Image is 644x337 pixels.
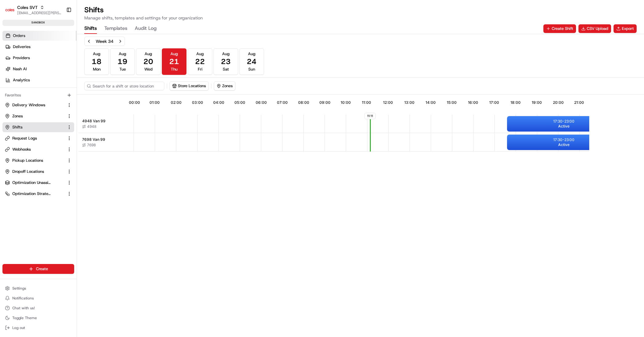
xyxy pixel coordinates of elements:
[12,286,26,291] span: Settings
[84,82,164,90] input: Search for a shift or store location
[162,48,186,75] button: Aug21Thu
[82,119,106,124] span: 4948 Van 99
[248,67,255,72] span: Sun
[553,119,574,124] p: 17:30 - 23:00
[85,37,93,46] button: Previous week
[5,102,64,108] a: Delivery Windows
[105,61,112,68] button: Start new chat
[6,6,18,18] img: Nash
[50,87,101,98] a: 💻API Documentation
[12,296,34,301] span: Notifications
[12,113,23,119] span: Zones
[214,48,238,75] button: Aug23Sat
[82,137,105,142] span: 7698 Van 99
[2,314,74,322] button: Toggle Theme
[150,100,160,105] span: 01:00
[12,89,47,95] span: Knowledge Base
[234,100,245,105] span: 05:00
[298,100,309,105] span: 08:00
[404,100,414,105] span: 13:00
[92,57,102,67] span: 18
[364,113,376,119] span: 11:11
[13,77,30,83] span: Analytics
[136,48,161,75] button: Aug20Wed
[5,191,64,197] a: Optimization Strategy
[12,325,25,330] span: Log out
[239,48,264,75] button: Aug24Sun
[558,142,570,147] span: Active
[82,124,96,129] button: 4948
[574,100,584,105] span: 21:00
[13,66,27,72] span: Nash AI
[5,124,64,130] a: Shifts
[84,48,109,75] button: Aug18Mon
[214,81,235,91] button: Zones
[12,147,31,152] span: Webhooks
[118,57,127,67] span: 19
[143,57,153,67] span: 20
[2,75,77,85] a: Analytics
[13,55,30,61] span: Providers
[21,59,101,65] div: Start new chat
[188,48,212,75] button: Aug22Fri
[119,67,126,72] span: Tue
[12,180,51,185] span: Optimization Unassigned Orders
[6,59,17,70] img: 1736555255976-a54dd68f-1ca7-489b-9aae-adbdc363a1c4
[256,100,267,105] span: 06:00
[2,90,74,100] div: Favorites
[222,51,230,57] span: Aug
[21,65,78,70] div: We're available if you need us!
[104,23,127,34] button: Templates
[16,40,102,46] input: Clear
[198,67,202,72] span: Fri
[13,33,25,39] span: Orders
[2,284,74,293] button: Settings
[2,100,74,110] button: Delivery Windows
[247,57,257,67] span: 24
[87,124,96,129] span: 4948
[12,306,35,311] span: Chat with us!
[5,5,15,15] img: Coles SVT
[144,67,153,72] span: Wed
[543,24,576,33] button: Create Shift
[2,264,74,274] button: Create
[5,158,64,163] a: Pickup Locations
[52,90,57,95] div: 💻
[248,51,255,57] span: Aug
[2,2,64,17] button: Coles SVTColes SVT[EMAIL_ADDRESS][PERSON_NAME][PERSON_NAME][DOMAIN_NAME]
[17,4,38,10] span: Coles SVT
[2,178,74,188] button: Optimization Unassigned Orders
[43,104,74,109] a: Powered byPylon
[12,124,22,130] span: Shifts
[341,100,351,105] span: 10:00
[93,51,100,57] span: Aug
[277,100,288,105] span: 07:00
[558,124,570,129] span: Active
[5,180,64,185] a: Optimization Unassigned Orders
[5,169,64,174] a: Dropoff Locations
[12,136,37,141] span: Request Logs
[12,102,45,108] span: Delivery Windows
[2,53,77,63] a: Providers
[221,57,231,67] span: 23
[383,100,393,105] span: 12:00
[145,51,152,57] span: Aug
[119,51,126,57] span: Aug
[171,67,178,72] span: Thu
[553,137,574,142] p: 17:30 - 23:00
[84,5,203,15] h1: Shifts
[2,20,74,26] div: sandbox
[17,10,61,15] span: [EMAIL_ADDRESS][PERSON_NAME][PERSON_NAME][DOMAIN_NAME]
[2,189,74,199] button: Optimization Strategy
[614,24,637,33] button: Export
[2,167,74,177] button: Dropoff Locations
[96,38,114,44] div: Week 34
[12,191,51,197] span: Optimization Strategy
[135,23,157,34] button: Audit Log
[170,81,209,91] button: Store Locations
[2,122,74,132] button: Shifts
[2,294,74,302] button: Notifications
[2,133,74,143] button: Request Logs
[213,100,224,105] span: 04:00
[170,82,208,90] button: Store Locations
